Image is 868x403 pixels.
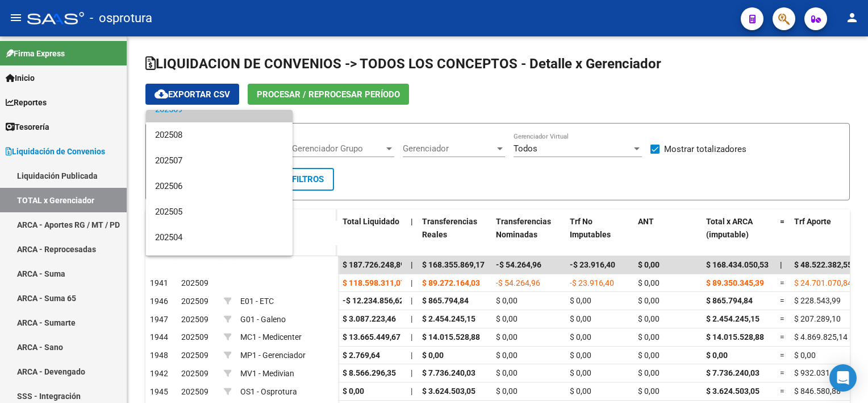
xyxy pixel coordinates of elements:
span: 202505 [155,199,283,225]
span: 202503 [155,250,283,276]
span: 202509 [155,97,283,122]
div: Open Intercom Messenger [829,364,857,392]
span: 202506 [155,174,283,199]
span: 202508 [155,122,283,148]
span: 202507 [155,148,283,174]
span: 202504 [155,225,283,250]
